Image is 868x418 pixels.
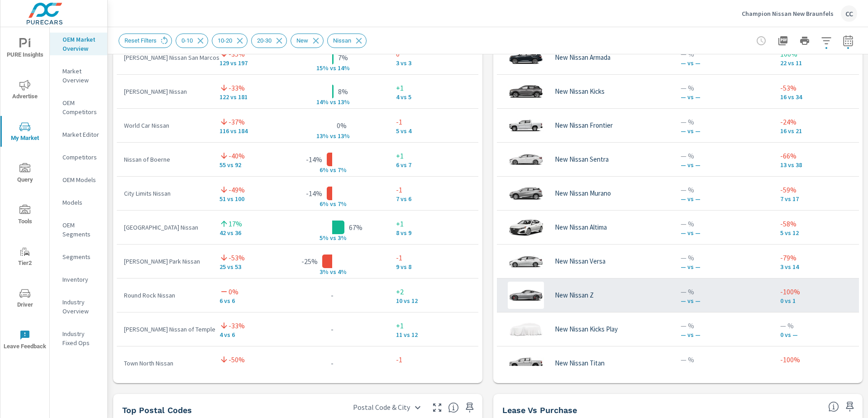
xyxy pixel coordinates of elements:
p: 11 vs 10 [396,365,471,372]
p: New Nissan Murano [555,189,611,197]
div: Postal Code & City [348,399,426,415]
p: — % [681,82,766,93]
span: Driver [3,288,47,310]
span: 10-20 [212,37,238,44]
p: [PERSON_NAME] Nissan of Temple [124,325,205,334]
span: Nissan [328,37,357,44]
p: OEM Segments [62,221,100,239]
p: s 7% [333,200,355,208]
p: +1 [396,82,471,93]
h5: Lease vs Purchase [502,405,577,415]
p: - [331,358,334,369]
p: — % [681,286,766,297]
button: Select Date Range [839,32,857,50]
p: City Limits Nissan [124,189,205,198]
p: Market Editor [62,130,100,139]
p: Town North Nissan [124,359,205,368]
p: — vs — [681,93,766,101]
p: 5 vs 4 [396,127,471,135]
p: 6 vs 6 [219,297,268,304]
img: glamour [508,282,544,309]
p: 5 vs 12 [780,229,854,236]
div: Industry Overview [50,295,107,318]
p: — vs — [681,195,766,202]
div: New [291,34,324,48]
p: -1 [396,116,471,127]
p: -66% [780,150,854,161]
p: New Nissan Sentra [555,155,609,163]
p: 51 vs 100 [219,195,268,202]
p: — % [681,184,766,195]
img: glamour [508,316,544,343]
p: -14% [306,188,322,199]
p: 6 vs 7 [396,161,471,168]
button: Apply Filters [817,32,835,50]
p: -24% [780,116,854,127]
p: 11 vs 12 [396,331,471,338]
div: 0-10 [176,34,208,48]
p: 13 vs 38 [780,161,854,168]
p: New Nissan Versa [555,257,606,265]
p: New Nissan Altima [555,223,607,231]
p: -50% [229,354,245,365]
div: Inventory [50,273,107,286]
p: — vs — [681,229,766,236]
p: +1 [396,150,471,161]
p: 14% v [310,98,333,106]
div: Nissan [327,34,367,48]
img: glamour [508,248,544,275]
img: glamour [508,214,544,241]
p: -53% [229,252,245,263]
p: Industry Overview [62,298,100,316]
p: New Nissan Titan [555,359,605,367]
p: — vs — [681,365,766,372]
span: 0-10 [176,37,198,44]
p: [PERSON_NAME] Park Nissan [124,257,205,266]
p: s 14% [333,64,355,72]
p: New Nissan Kicks [555,87,605,96]
div: 20-30 [251,34,287,48]
p: 8% [338,86,348,97]
p: -1 [396,252,471,263]
p: 4 vs 8 [219,365,268,372]
div: Competitors [50,150,107,164]
div: OEM Models [50,173,107,187]
p: 0% [229,286,238,297]
span: Save this to your personalized report [463,400,477,415]
p: World Car Nissan [124,121,205,130]
p: Nissan of Boerne [124,155,205,164]
p: -33% [229,82,245,93]
div: OEM Market Overview [50,33,107,55]
div: Segments [50,250,107,264]
div: 10-20 [212,34,248,48]
p: Inventory [62,275,100,284]
span: New [291,37,314,44]
p: 3 vs 14 [780,263,854,270]
p: 0% [337,120,347,131]
p: 55 vs 92 [219,161,268,168]
img: glamour [508,78,544,105]
div: Reset Filters [119,34,172,48]
div: nav menu [0,27,49,360]
span: Understand how shoppers are deciding to purchase vehicles. Sales data is based off market registr... [828,401,839,412]
div: Models [50,196,107,209]
p: 5% v [310,234,333,242]
p: -40% [229,150,245,161]
p: -79% [780,252,854,263]
p: 4 vs 5 [396,93,471,101]
button: Make Fullscreen [430,400,444,415]
span: Reset Filters [119,37,162,44]
div: Market Editor [50,128,107,141]
p: +1 [396,320,471,331]
p: — % [681,354,766,365]
p: — vs — [681,59,766,67]
p: 0 vs — [780,331,854,338]
p: 13% v [310,132,333,140]
p: 129 vs 197 [219,59,268,67]
span: PURE Insights [3,38,47,60]
p: 16 vs 21 [780,127,854,135]
p: — % [681,116,766,127]
p: 17% [229,218,242,229]
p: 7% [338,52,348,63]
p: — % [681,150,766,161]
